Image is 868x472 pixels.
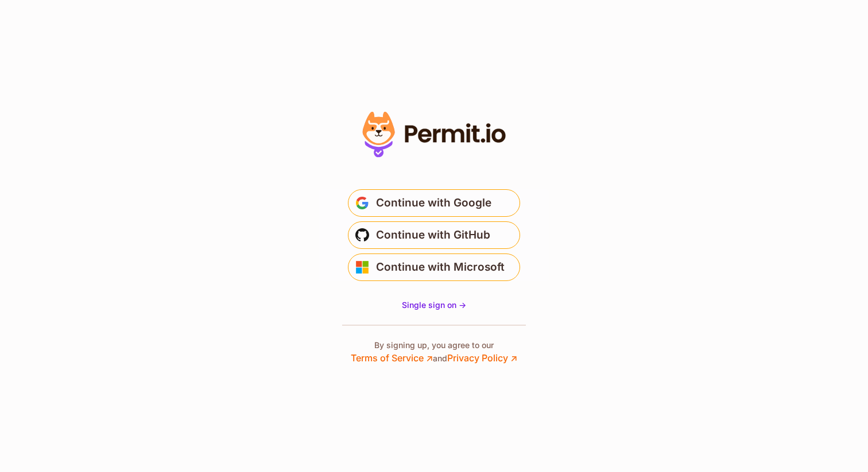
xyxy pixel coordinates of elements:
[348,221,520,249] button: Continue with GitHub
[376,194,491,212] span: Continue with Google
[351,340,517,365] p: By signing up, you agree to our and
[402,300,466,310] span: Single sign on ->
[402,299,466,311] a: Single sign on ->
[376,226,490,244] span: Continue with GitHub
[447,352,517,364] a: Privacy Policy ↗
[348,253,520,281] button: Continue with Microsoft
[348,189,520,217] button: Continue with Google
[351,352,433,364] a: Terms of Service ↗
[376,258,505,276] span: Continue with Microsoft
